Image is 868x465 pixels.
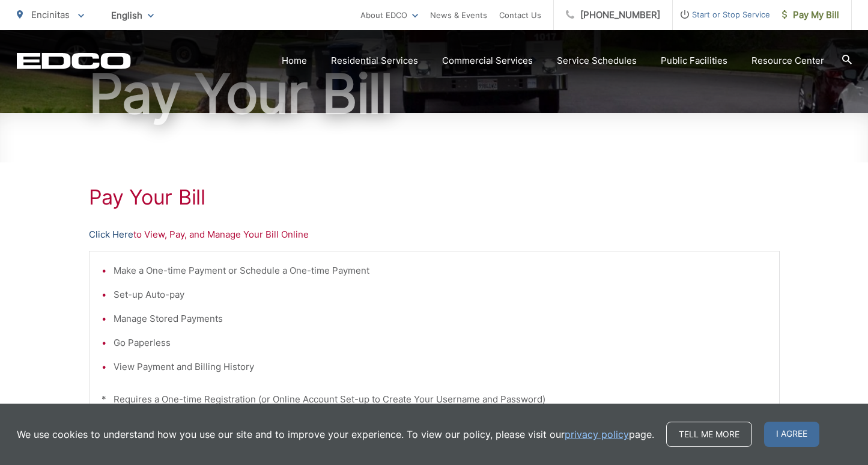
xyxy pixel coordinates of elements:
li: Make a One-time Payment or Schedule a One-time Payment [114,263,767,278]
p: * Requires a One-time Registration (or Online Account Set-up to Create Your Username and Password) [102,392,767,407]
p: to View, Pay, and Manage Your Bill Online [89,227,780,242]
a: Home [282,54,307,68]
li: View Payment and Billing History [114,360,767,374]
a: Residential Services [331,54,418,68]
p: We use cookies to understand how you use our site and to improve your experience. To view our pol... [17,427,654,442]
a: Commercial Services [442,54,533,68]
span: English [102,5,163,26]
li: Set-up Auto-pay [114,288,767,302]
span: Pay My Bill [782,8,839,22]
a: Tell me more [666,422,752,447]
h1: Pay Your Bill [17,64,852,124]
a: Contact Us [499,8,541,22]
a: privacy policy [565,427,629,442]
li: Go Paperless [114,336,767,350]
span: I agree [764,422,819,447]
a: About EDCO [360,8,418,22]
a: Resource Center [751,54,824,68]
li: Manage Stored Payments [114,312,767,326]
a: Service Schedules [557,54,637,68]
a: Click Here [89,227,133,242]
a: News & Events [430,8,487,22]
a: Public Facilities [661,54,727,68]
a: EDCD logo. Return to the homepage. [17,52,131,69]
span: Encinitas [31,9,70,20]
h1: Pay Your Bill [89,185,780,209]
